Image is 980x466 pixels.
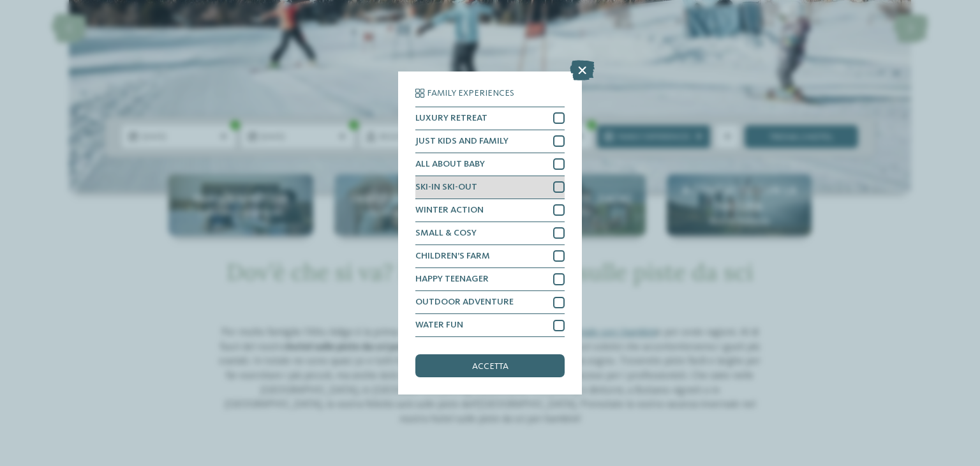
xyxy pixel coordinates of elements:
[415,206,484,214] span: WINTER ACTION
[415,297,514,306] span: OUTDOOR ADVENTURE
[415,114,487,123] span: LUXURY RETREAT
[415,160,485,169] span: ALL ABOUT BABY
[427,89,514,98] span: Family Experiences
[415,252,490,260] span: CHILDREN’S FARM
[415,183,477,192] span: SKI-IN SKI-OUT
[415,137,509,146] span: JUST KIDS AND FAMILY
[415,274,489,283] span: HAPPY TEENAGER
[415,229,477,237] span: SMALL & COSY
[472,362,509,371] span: accetta
[415,320,463,329] span: WATER FUN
